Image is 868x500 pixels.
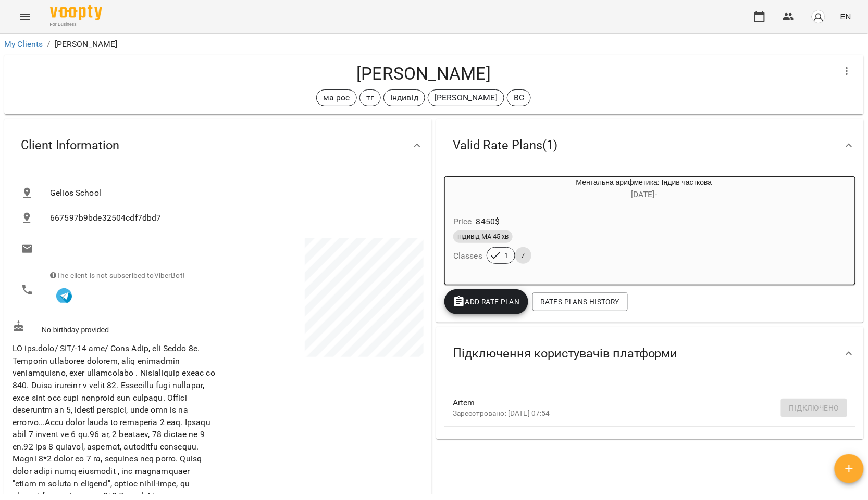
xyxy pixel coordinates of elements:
div: тг [359,89,381,106]
p: тг [366,92,374,104]
div: Ментальна арифметика: Індив часткова [445,177,495,202]
span: For Business [50,21,102,28]
button: Rates Plans History [532,292,628,311]
div: Індивід [383,89,425,106]
span: Gelios School [50,187,415,199]
button: Menu [13,4,38,29]
img: avatar_s.png [811,9,826,24]
div: [PERSON_NAME] [428,89,504,106]
p: [PERSON_NAME] [55,38,118,50]
div: Client Information [4,119,432,172]
h6: Price [453,214,472,229]
div: ма рос [316,89,357,106]
span: Підключення користувачів платформи [453,345,678,362]
button: Add Rate plan [444,289,528,314]
span: EN [840,11,851,22]
div: Ментальна арифметика: Індив часткова [495,177,793,202]
span: [DATE] - [631,189,657,199]
span: Artem [453,396,830,409]
span: 667597b9bde32504cdf7dbd7 [50,212,415,224]
p: Індивід [390,92,418,104]
a: My Clients [4,39,43,49]
h6: Classes [453,249,482,263]
span: 1 [499,251,515,260]
div: No birthday provided [10,318,218,338]
p: ВС [514,92,524,104]
span: Rates Plans History [541,296,619,308]
h4: [PERSON_NAME] [13,63,835,84]
span: Valid Rate Plans ( 1 ) [453,137,557,153]
li: / [47,38,50,50]
span: Add Rate plan [453,296,520,308]
p: 8450 $ [476,215,500,228]
img: Telegram [56,288,72,304]
button: In touch with VooptyBot [50,281,78,309]
p: [PERSON_NAME] [435,92,498,104]
p: ма рос [323,92,350,104]
span: The client is not subscribed to ViberBot! [50,271,185,279]
div: Підключення користувачів платформи [436,327,864,380]
p: Зареєстровано: [DATE] 07:54 [453,408,830,419]
div: ВС [507,89,531,106]
button: Ментальна арифметика: Індив часткова[DATE]- Price8450$індивід МА 45 хвClasses17 [445,177,793,276]
span: індивід МА 45 хв [453,232,513,241]
span: Client Information [21,137,119,153]
button: EN [836,7,855,26]
span: 7 [515,251,531,260]
nav: breadcrumb [4,38,864,50]
img: Voopty Logo [50,5,102,20]
div: Valid Rate Plans(1) [436,119,864,172]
